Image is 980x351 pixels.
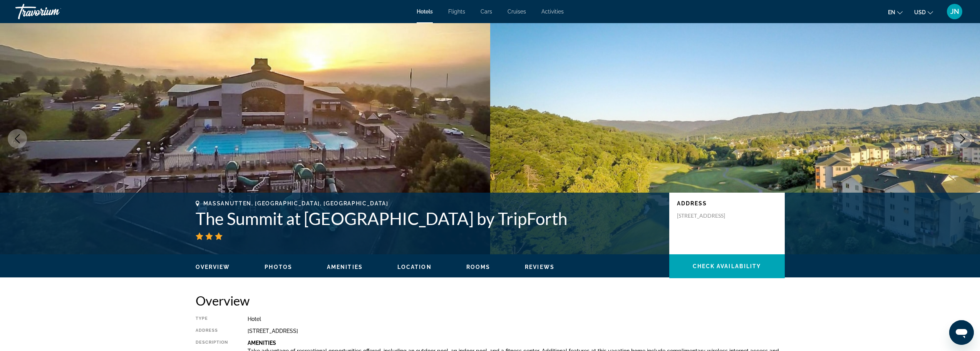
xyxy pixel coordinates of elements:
[525,264,554,270] button: Reviews
[677,212,739,219] p: [STREET_ADDRESS]
[914,9,926,15] span: USD
[949,320,974,345] iframe: Button to launch messaging window
[508,8,526,15] a: Cruises
[466,264,491,270] button: Rooms
[888,7,903,18] button: Change language
[541,8,564,15] a: Activities
[15,2,92,22] a: Travorium
[196,293,785,308] h2: Overview
[693,263,761,269] span: Check Availability
[327,264,363,270] button: Amenities
[945,3,965,20] button: User Menu
[888,9,895,15] span: en
[196,316,228,322] div: Type
[481,8,492,15] a: Cars
[397,264,432,270] button: Location
[448,8,465,15] a: Flights
[248,340,276,346] b: Amenities
[196,328,228,334] div: Address
[248,316,785,322] div: Hotel
[953,129,972,148] button: Next image
[677,200,777,207] p: Address
[914,7,933,18] button: Change currency
[196,208,662,228] h1: The Summit at [GEOGRAPHIC_DATA] by TripForth
[265,264,292,270] button: Photos
[8,129,27,148] button: Previous image
[950,8,959,15] span: JN
[669,254,785,278] button: Check Availability
[248,328,785,334] div: [STREET_ADDRESS]
[203,200,389,207] span: Massanutten, [GEOGRAPHIC_DATA], [GEOGRAPHIC_DATA]
[196,264,230,270] button: Overview
[417,8,433,15] a: Hotels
